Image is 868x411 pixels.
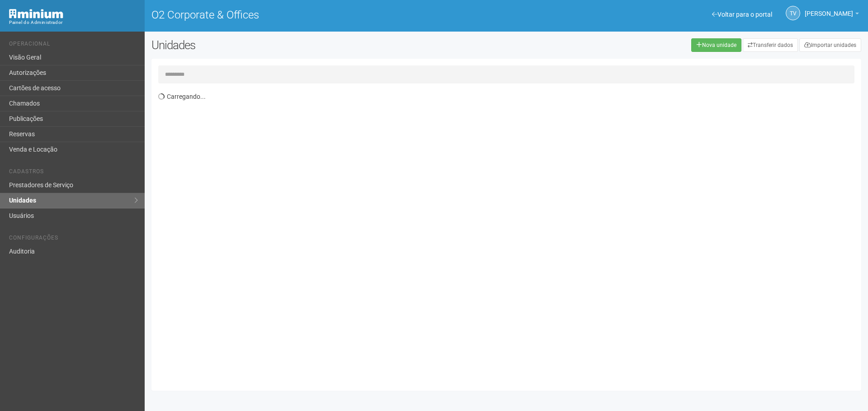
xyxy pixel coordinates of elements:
li: Operacional [9,41,138,50]
li: Cadastros [9,168,138,178]
a: Voltar para o portal [712,11,772,18]
h2: Unidades [151,38,439,52]
a: Transferir dados [743,38,798,52]
h1: O2 Corporate & Offices [151,9,500,21]
div: Carregando... [158,88,861,384]
li: Configurações [9,235,138,244]
div: Painel do Administrador [9,18,138,27]
a: Nova unidade [691,38,741,52]
a: Importar unidades [799,38,861,52]
span: Thayane Vasconcelos Torres [805,1,853,17]
a: TV [786,6,800,20]
img: Minium [9,9,63,18]
a: [PERSON_NAME] [805,11,859,18]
